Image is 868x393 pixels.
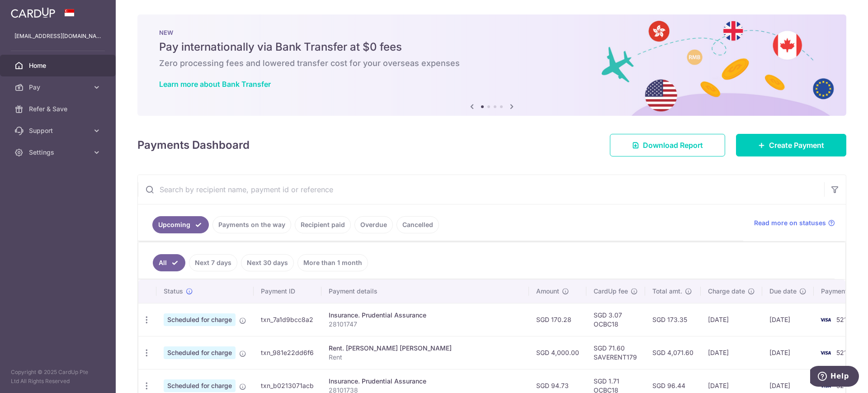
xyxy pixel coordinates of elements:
[529,303,586,336] td: SGD 170.28
[29,126,89,135] span: Support
[164,379,236,392] span: Scheduled for charge
[594,287,628,296] span: CardUp fee
[652,287,682,296] span: Total amt.
[189,254,237,271] a: Next 7 days
[708,287,745,296] span: Charge date
[159,58,825,69] h6: Zero processing fees and lowered transfer cost for your overseas expenses
[159,29,825,36] p: NEW
[769,140,824,151] span: Create Payment
[645,303,701,336] td: SGD 173.35
[29,148,89,157] span: Settings
[769,287,797,296] span: Due date
[321,279,529,303] th: Payment details
[396,216,439,233] a: Cancelled
[329,320,522,329] p: 28101747
[153,254,185,271] a: All
[297,254,368,271] a: More than 1 month
[241,254,294,271] a: Next 30 days
[254,279,321,303] th: Payment ID
[14,32,101,41] p: [EMAIL_ADDRESS][DOMAIN_NAME]
[762,336,814,369] td: [DATE]
[701,303,762,336] td: [DATE]
[810,366,859,388] iframe: Opens a widget where you can find more information
[762,303,814,336] td: [DATE]
[152,216,209,233] a: Upcoming
[329,353,522,362] p: Rent
[254,336,321,369] td: txn_981e22dd6f6
[536,287,559,296] span: Amount
[529,336,586,369] td: SGD 4,000.00
[164,313,236,326] span: Scheduled for charge
[586,336,645,369] td: SGD 71.60 SAVERENT179
[29,83,89,92] span: Pay
[736,134,846,156] a: Create Payment
[159,40,825,54] h5: Pay internationally via Bank Transfer at $0 fees
[816,347,835,358] img: Bank Card
[329,344,522,353] div: Rent. [PERSON_NAME] [PERSON_NAME]
[754,218,826,227] span: Read more on statuses
[29,61,89,70] span: Home
[138,175,824,204] input: Search by recipient name, payment id or reference
[254,303,321,336] td: txn_7a1d9bcc8a2
[164,346,236,359] span: Scheduled for charge
[329,377,522,386] div: Insurance. Prudential Assurance
[586,303,645,336] td: SGD 3.07 OCBC18
[329,311,522,320] div: Insurance. Prudential Assurance
[137,14,846,116] img: Bank transfer banner
[701,336,762,369] td: [DATE]
[29,104,89,114] span: Refer & Save
[137,137,250,153] h4: Payments Dashboard
[212,216,291,233] a: Payments on the way
[295,216,351,233] a: Recipient paid
[610,134,725,156] a: Download Report
[836,349,851,356] span: 5218
[754,218,835,227] a: Read more on statuses
[816,314,835,325] img: Bank Card
[645,336,701,369] td: SGD 4,071.60
[164,287,183,296] span: Status
[643,140,703,151] span: Download Report
[11,7,55,18] img: CardUp
[354,216,393,233] a: Overdue
[159,80,271,89] a: Learn more about Bank Transfer
[836,316,851,323] span: 5218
